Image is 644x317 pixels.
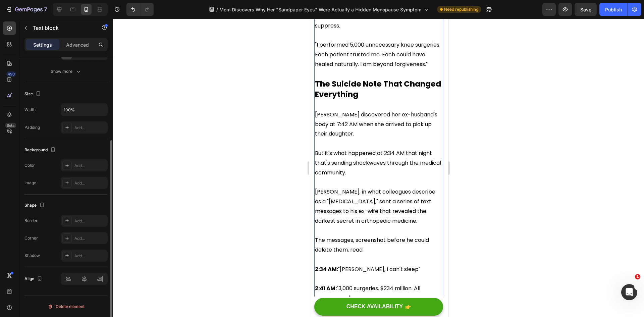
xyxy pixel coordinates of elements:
[444,6,478,12] span: Need republishing
[24,124,40,130] div: Padding
[605,6,622,13] div: Publish
[74,235,106,242] div: Add...
[48,303,85,311] div: Delete element
[24,218,38,224] div: Border
[219,6,421,13] span: Mom Discovers Why Her "Sandpaper Eyes" Were Actually a Hidden Menopause Symptom
[74,163,106,169] div: Add...
[33,24,90,32] p: Text block
[24,180,36,186] div: Image
[575,3,597,16] button: Save
[24,301,108,312] button: Delete element
[24,107,36,113] div: Width
[24,162,35,168] div: Color
[6,71,16,77] div: 450
[621,284,637,300] iframe: Intercom live chat
[599,3,628,16] button: Publish
[216,6,218,13] span: /
[74,125,106,131] div: Add...
[126,3,154,16] div: Undo/Redo
[74,180,106,186] div: Add...
[74,253,106,259] div: Add...
[24,65,108,77] button: Show more
[51,68,82,75] div: Show more
[74,218,106,224] div: Add...
[309,19,448,317] iframe: Design area
[24,253,40,259] div: Shadow
[24,201,46,210] div: Shape
[33,41,52,48] p: Settings
[24,90,42,99] div: Size
[66,41,89,48] p: Advanced
[61,104,107,116] input: Auto
[44,5,47,13] p: 7
[580,7,591,12] span: Save
[5,123,16,128] div: Beta
[635,274,640,279] span: 1
[24,235,38,241] div: Corner
[3,3,50,16] button: 7
[24,274,44,283] div: Align
[24,146,57,155] div: Background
